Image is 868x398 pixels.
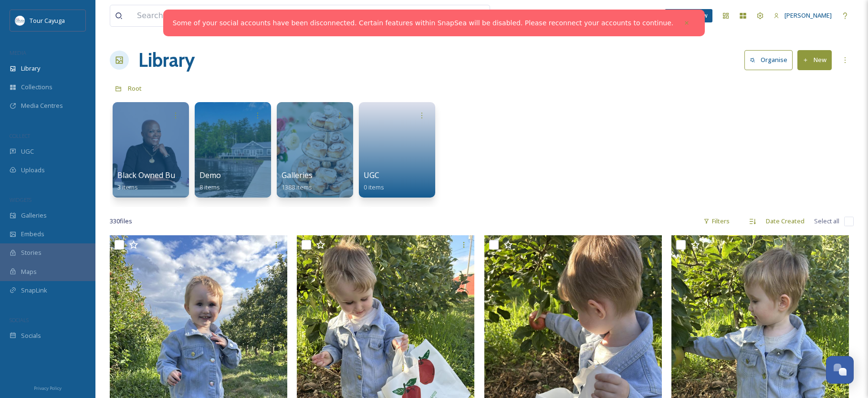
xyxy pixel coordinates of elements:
[21,211,47,220] span: Galleries
[429,6,485,25] a: View all files
[699,212,734,230] div: Filters
[10,49,26,56] span: MEDIA
[34,385,62,391] span: Privacy Policy
[21,83,52,92] span: Collections
[117,170,206,180] span: Black Owned Businesses
[10,316,29,324] span: SOCIALS
[761,212,809,230] div: Date Created
[364,170,379,180] span: UGC
[282,170,313,180] span: Galleries
[814,217,839,226] span: Select all
[665,9,712,22] a: What's New
[21,166,45,175] span: Uploads
[21,248,42,257] span: Stories
[34,382,62,393] a: Privacy Policy
[826,356,854,384] button: Open Chat
[21,230,44,239] span: Embeds
[117,183,138,191] span: 3 items
[744,50,797,70] a: Organise
[282,183,312,191] span: 1388 items
[797,50,832,70] button: New
[769,6,837,25] a: [PERSON_NAME]
[199,183,220,191] span: 8 items
[110,217,132,226] span: 330 file s
[282,171,313,191] a: Galleries1388 items
[21,101,63,110] span: Media Centres
[128,83,142,94] a: Root
[128,84,142,93] span: Root
[132,5,412,26] input: Search your library
[364,171,384,191] a: UGC0 items
[21,147,34,156] span: UGC
[199,170,221,180] span: Demo
[117,171,206,191] a: Black Owned Businesses3 items
[10,196,31,203] span: WIDGETS
[364,183,384,191] span: 0 items
[15,16,25,25] img: download.jpeg
[30,16,65,25] span: Tour Cayuga
[21,286,47,295] span: SnapLink
[784,11,832,20] span: [PERSON_NAME]
[138,46,195,74] a: Library
[173,18,674,28] a: Some of your social accounts have been disconnected. Certain features within SnapSea will be disa...
[199,171,221,191] a: Demo8 items
[21,267,37,276] span: Maps
[744,50,793,70] button: Organise
[10,132,30,139] span: COLLECT
[21,64,40,73] span: Library
[21,331,41,340] span: Socials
